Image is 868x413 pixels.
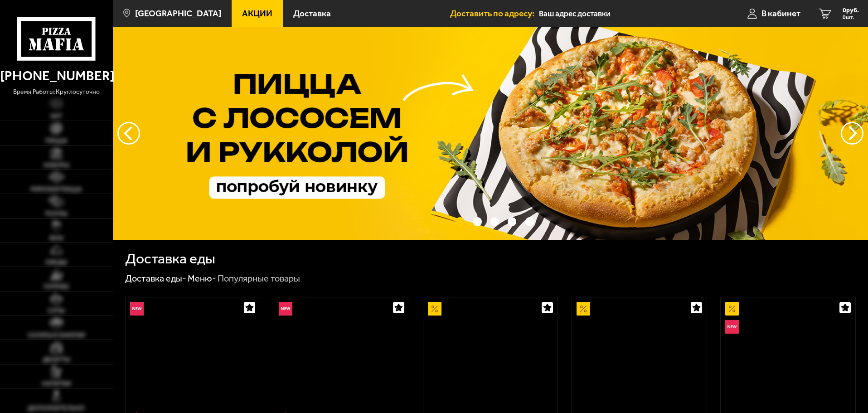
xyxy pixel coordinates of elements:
[130,302,144,316] img: Новинка
[30,186,82,193] span: Римская пицца
[43,357,70,363] span: Десерты
[188,273,216,284] a: Меню-
[293,9,331,18] span: Доставка
[42,381,71,387] span: Напитки
[725,320,739,334] img: Новинка
[761,9,800,18] span: В кабинет
[450,9,539,18] span: Доставить по адресу:
[490,217,499,226] button: точки переключения
[843,7,859,14] span: 0 руб.
[456,217,464,226] button: точки переключения
[473,217,482,226] button: точки переключения
[428,302,441,316] img: Акционный
[843,15,859,20] span: 0 шт.
[45,138,68,144] span: Пицца
[48,308,65,314] span: Супы
[117,122,140,145] button: следующий
[508,217,516,226] button: точки переключения
[49,235,63,242] span: WOK
[135,9,221,18] span: [GEOGRAPHIC_DATA]
[45,211,68,217] span: Роллы
[725,302,739,316] img: Акционный
[125,252,215,266] h1: Доставка еды
[525,217,534,226] button: точки переключения
[218,273,300,285] div: Популярные товары
[242,9,272,18] span: Акции
[841,122,863,145] button: предыдущий
[45,259,67,266] span: Обеды
[44,284,69,290] span: Горячее
[539,5,713,22] input: Ваш адрес доставки
[50,113,62,120] span: Хит
[577,302,590,316] img: Акционный
[125,273,186,284] a: Доставка еды-
[44,162,69,169] span: Наборы
[279,302,292,316] img: Новинка
[28,405,85,412] span: Дополнительно
[28,332,85,339] span: Салаты и закуски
